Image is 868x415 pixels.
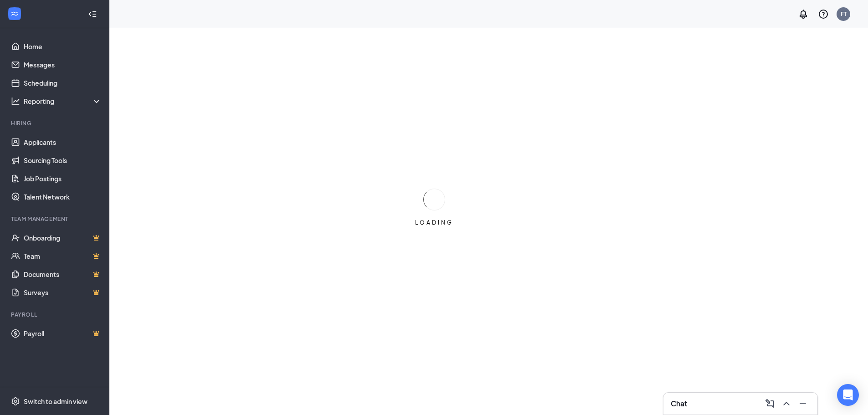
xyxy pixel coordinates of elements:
h3: Chat [671,399,687,409]
div: LOADING [411,219,457,226]
div: Open Intercom Messenger [837,384,859,406]
a: PayrollCrown [24,324,102,343]
svg: Notifications [798,9,809,20]
div: Payroll [11,311,100,318]
svg: Minimize [797,398,808,409]
a: Scheduling [24,74,102,92]
div: Switch to admin view [24,397,87,406]
a: Home [24,37,102,56]
a: Messages [24,56,102,74]
a: Job Postings [24,169,102,188]
button: Minimize [796,396,810,411]
div: FT [841,10,847,18]
svg: Analysis [11,97,20,106]
svg: WorkstreamLogo [10,9,19,18]
button: ChevronUp [779,396,794,411]
div: Reporting [24,97,102,106]
button: ComposeMessage [763,396,777,411]
a: Applicants [24,133,102,151]
svg: Settings [11,397,20,406]
a: Talent Network [24,188,102,206]
a: TeamCrown [24,247,102,265]
a: DocumentsCrown [24,265,102,283]
svg: Collapse [88,10,97,19]
div: Team Management [11,215,100,223]
div: Hiring [11,119,100,127]
svg: QuestionInfo [818,9,829,20]
a: OnboardingCrown [24,229,102,247]
svg: ComposeMessage [765,398,776,409]
a: Sourcing Tools [24,151,102,169]
a: SurveysCrown [24,283,102,302]
svg: ChevronUp [781,398,792,409]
